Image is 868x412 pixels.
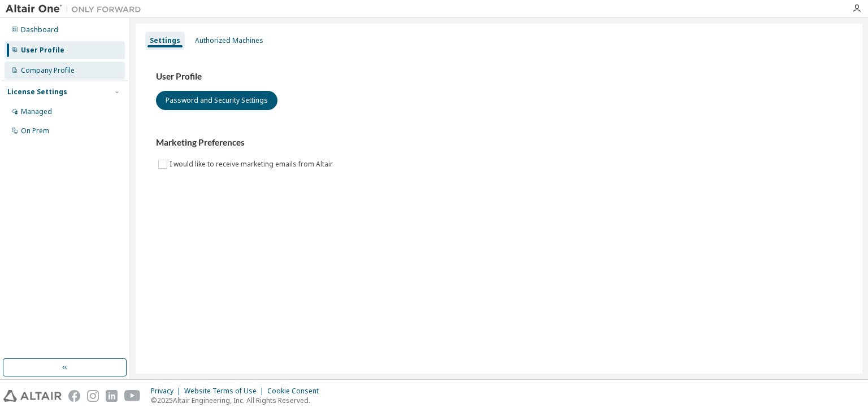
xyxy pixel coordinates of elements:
label: I would like to receive marketing emails from Altair [170,157,335,171]
h3: User Profile [156,71,842,82]
h3: Marketing Preferences [156,137,842,148]
img: linkedin.svg [106,390,118,402]
div: Privacy [151,387,184,396]
img: facebook.svg [68,390,80,402]
div: Managed [21,107,52,116]
div: User Profile [21,46,64,55]
img: instagram.svg [87,390,99,402]
div: Dashboard [21,25,58,34]
p: © 2025 Altair Engineering, Inc. All Rights Reserved. [151,396,325,405]
button: Password and Security Settings [156,91,277,110]
div: Authorized Machines [195,36,263,45]
img: Altair One [6,3,147,15]
img: altair_logo.svg [3,390,62,402]
div: License Settings [7,87,67,97]
img: youtube.svg [124,390,141,402]
div: Cookie Consent [267,387,325,396]
div: Settings [150,36,180,45]
div: Website Terms of Use [184,387,267,396]
div: Company Profile [21,66,75,75]
div: On Prem [21,126,49,135]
